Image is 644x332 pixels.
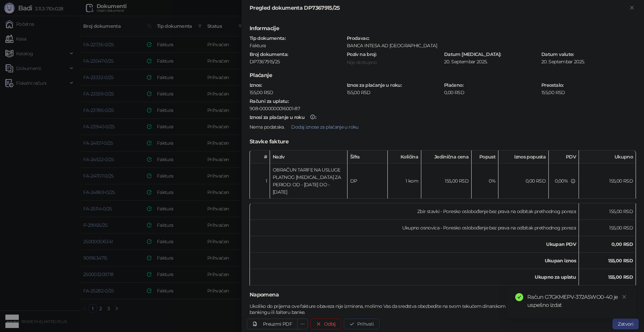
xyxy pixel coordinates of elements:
h5: Stavke fakture [250,138,636,146]
span: ellipsis [300,322,305,326]
div: Račun G7GKMEPV-372A5WO0-40 je uspešno izdat [527,293,628,309]
td: 155,00 RSD [579,163,636,199]
strong: Datum valute : [541,51,574,57]
th: Jedinična cena [421,150,472,163]
td: 155,00 RSD [579,220,636,236]
div: 155,00 RSD [346,89,442,95]
strong: Preostalo : [541,82,563,88]
div: BANCA INTESA AD [GEOGRAPHIC_DATA] [346,43,636,49]
td: Ukupno osnovica - Poresko oslobođenje bez prava na odbitak prethodnog poreza [250,220,579,236]
th: Iznos popusta [498,150,549,163]
button: Dodaj iznose za plaćanje u roku [286,122,364,132]
strong: 0,00 RSD [611,241,633,247]
strong: : [250,114,316,120]
strong: Ukupan PDV [546,241,576,247]
th: Količina [388,150,421,163]
div: . [249,122,637,132]
div: 20. Septembar 2025. [541,59,637,65]
span: 0,00 % [555,178,568,184]
div: Iznosi za plaćanje u roku [250,115,305,120]
a: Close [621,293,628,301]
th: Popust [472,150,498,163]
div: 155,00 RSD [249,89,345,95]
td: 1 kom [388,163,421,199]
strong: Iznos za plaćanje u roku : [347,82,401,88]
button: Odbij [311,319,341,329]
th: Ukupno [579,150,636,163]
td: Zbir stavki - Poresko oslobođenje bez prava na odbitak prethodnog poreza [250,203,579,220]
div: Preuzmi PDF [263,321,292,327]
strong: Iznos : [250,82,262,88]
div: Faktura [249,43,345,49]
strong: Računi za uplatu : [250,98,288,104]
div: Ukoliko do prijema ove fakture obaveza nije izmirena, molimo Vas da sredstva obezbedite na svom t... [249,303,637,315]
strong: 155,00 RSD [608,274,633,280]
div: 20. Septembar 2025. [443,59,539,65]
strong: Prodavac : [347,35,369,41]
button: Zatvori [612,319,639,329]
div: Pregled dokumenta DP7367915/25 [250,4,628,12]
h5: Napomena [250,291,636,299]
button: Zatvori [628,4,636,12]
span: check-circle [515,293,523,301]
h5: Plaćanje [250,71,636,79]
strong: Plaćeno : [444,82,463,88]
th: Naziv [270,150,347,163]
strong: 155,00 RSD [608,258,633,264]
td: 155,00 RSD [579,203,636,220]
span: Nije dostupno [347,59,377,65]
td: 155,00 RSD [421,163,472,199]
div: 0,00 RSD [443,89,539,95]
button: Prihvati [344,319,379,329]
span: Nema podataka [250,124,284,130]
div: 908-0000000016001-87 [250,106,636,112]
th: Šifra [347,150,388,163]
th: # [250,150,270,163]
h5: Informacije [250,24,636,32]
td: 1 [250,163,270,199]
td: 0% [472,163,498,199]
span: close [622,294,627,299]
strong: Tip dokumenta : [250,35,285,41]
strong: Poziv na broj : [347,51,376,57]
strong: Datum [MEDICAL_DATA] : [444,51,501,57]
div: DP7367915/25 [249,59,345,65]
strong: Ukupno za uplatu [535,274,576,280]
strong: Ukupan iznos [545,258,576,264]
div: OBRAČUN TARIFE NA USLUGE PLATNOG [MEDICAL_DATA] ZA PERIOD: OD - [DATE] DO - [DATE] [273,166,344,196]
strong: Broj dokumenta : [250,51,288,57]
td: 0,00 RSD [498,163,549,199]
div: 155,00 RSD [541,89,637,95]
a: Preuzmi PDF [247,319,298,329]
td: DP [347,163,388,199]
th: PDV [549,150,579,163]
